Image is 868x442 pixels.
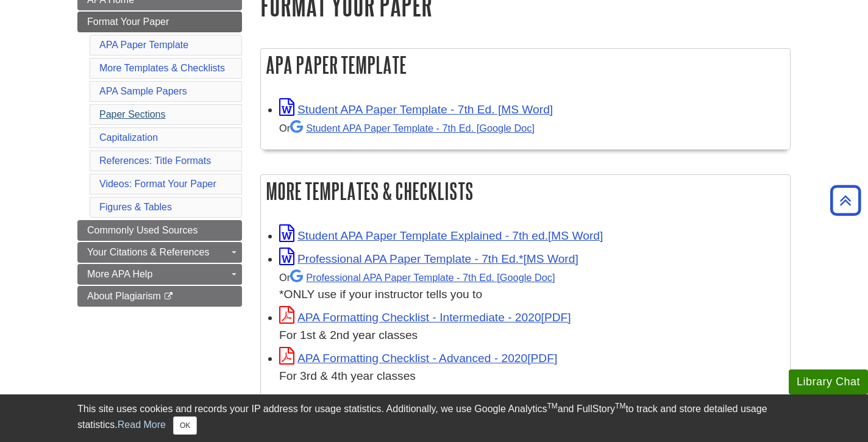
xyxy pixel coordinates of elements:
span: About Plagiarism [87,291,161,301]
a: Commonly Used Sources [77,220,242,241]
a: APA Sample Papers [99,86,187,96]
a: Paper Sections [99,109,166,119]
span: Commonly Used Sources [87,225,197,235]
i: This link opens in a new window [163,293,174,301]
a: Capitalization [99,132,158,143]
span: Format Your Paper [87,16,169,27]
a: Link opens in new window [279,229,603,242]
a: About Plagiarism [77,286,242,307]
a: More Templates & Checklists [99,63,225,73]
a: Link opens in new window [279,311,571,324]
a: Link opens in new window [279,252,578,265]
a: Student APA Paper Template - 7th Ed. [Google Doc] [290,123,535,134]
h2: More Templates & Checklists [261,175,790,207]
a: Figures & Tables [99,202,172,212]
div: This site uses cookies and records your IP address for usage statistics. Additionally, we use Goo... [77,402,791,435]
a: Your Citations & References [77,242,242,263]
a: Videos: Format Your Paper [99,179,216,189]
a: Professional APA Paper Template - 7th Ed. [290,272,555,283]
a: Link opens in new window [279,352,557,365]
span: More APA Help [87,269,152,279]
a: Back to Top [826,192,865,209]
button: Library Chat [789,369,868,394]
small: Or [279,123,535,134]
div: *ONLY use if your instructor tells you to [279,268,784,304]
a: More APA Help [77,264,242,285]
a: References: Title Formats [99,155,211,166]
button: Close [173,416,197,435]
a: Format Your Paper [77,12,242,32]
a: APA Paper Template [99,40,188,50]
span: Your Citations & References [87,247,209,257]
a: Read More [118,419,166,430]
h2: APA Paper Template [261,49,790,81]
a: Link opens in new window [279,103,553,116]
sup: TM [615,402,625,410]
sup: TM [547,402,557,410]
div: For 3rd & 4th year classes [279,368,784,385]
small: Or [279,272,555,283]
div: For 1st & 2nd year classes [279,327,784,344]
